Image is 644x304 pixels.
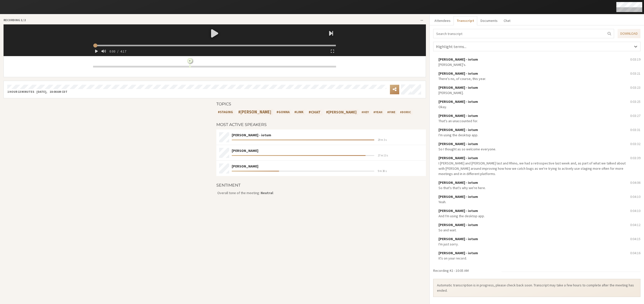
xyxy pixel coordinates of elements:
span: [PERSON_NAME] - iotum [438,71,478,76]
button: Chat [501,16,513,25]
span: [PERSON_NAME] - iotum [438,127,478,132]
div: 0:03:39 [630,155,640,161]
span: So and wait. [438,228,457,232]
span: Neutral [261,191,273,195]
span: [PERSON_NAME] - iotum [438,180,478,185]
span: [PERSON_NAME] - iotum [438,142,478,146]
span: And I'm using the desktop app. [438,214,485,218]
span: [PERSON_NAME]. [438,91,464,95]
span: I'm using the desktop app. [438,133,478,137]
div: 1 hour 13 minutes [7,90,34,94]
span: [PERSON_NAME]'s. [438,62,466,67]
h4: Sentiment [216,183,426,188]
span: Automatic transcription is in progress, please check back soon. Transcript may take a few hours t... [437,283,637,293]
span: 3 [384,138,385,142]
div: 10:00 AM CDT [50,90,67,94]
div: 0:04:12 [630,222,640,228]
button: Transcript [454,16,477,25]
div: #link [293,109,305,115]
span: I [PERSON_NAME] and [PERSON_NAME] last and Rhino, we had a retrospective last week and, as part o... [438,161,626,176]
div: 0:03:19 [630,57,640,62]
span: [PERSON_NAME] - iotum [438,223,478,227]
button: Open menu [418,16,426,24]
span: [PERSON_NAME] - iotum [438,208,478,213]
span: 27 [378,154,380,157]
span: [PERSON_NAME] - iotum [438,85,478,90]
div: 0:04:10 [630,194,640,199]
button: Open menu [390,85,399,94]
span: It's on your record. [438,256,467,260]
p: Overall tone of the meeting: [217,190,426,196]
div: #doric [399,110,413,115]
span: 38 [382,169,385,173]
div: [PERSON_NAME] [232,164,423,169]
h4: Most active speakers [216,122,426,127]
div: 0:03:32 [630,141,640,147]
span: Okay. [438,105,447,109]
time: 0:00 [108,48,117,55]
span: [PERSON_NAME] - iotum [438,156,478,160]
div: 0:03:23 [630,85,640,90]
span: m s [378,138,423,142]
div: #gonna [275,110,291,115]
div: #staging [216,110,234,115]
div: 0:04:16 [630,250,640,256]
span: [PERSON_NAME] - iotum [438,237,478,241]
span: [PERSON_NAME] - iotum [438,113,478,118]
div: #[PERSON_NAME] [324,109,358,115]
span: That's an unaccounted for. [438,119,478,123]
span: [PERSON_NAME] - iotum [438,251,478,255]
span: I'm just sorry. [438,242,459,246]
div: [PERSON_NAME] - iotum [232,133,423,138]
span: There's no, of course, this year. [438,76,486,81]
div: [PERSON_NAME] [232,148,423,153]
span: [PERSON_NAME] - iotum [438,194,478,199]
div: #hey [360,110,370,115]
div: 0:04:15 [630,236,640,242]
span: 13 [384,154,386,157]
text: + [189,58,191,63]
div: Recording 1 / 2 [2,18,416,22]
div: 0:03:25 [630,99,640,104]
span: [PERSON_NAME] - iotum [438,99,478,104]
div: 0:03:31 [630,127,640,133]
div: 0:03:21 [630,71,640,76]
span: m s [378,169,423,173]
button: Documents [477,16,500,25]
input: Search transcript [433,29,614,38]
div: #[PERSON_NAME] [236,109,273,115]
div: 0:03:27 [630,113,640,118]
div: Recording #2 - 10:05 AM [431,268,502,279]
span: m s [378,153,423,158]
div: [DATE] , [36,90,47,94]
span: 9 [378,169,379,173]
span: So that's that's why we're here. [438,186,486,190]
span: Yeah. [438,200,446,204]
div: 0:04:10 [630,208,640,213]
span: 29 [378,138,380,142]
div: #chat [307,109,323,115]
h4: Topics [216,102,426,106]
span: So I thought as so welcome everyone. [438,147,496,151]
span: / [117,48,118,55]
div: #yeah [372,110,384,114]
div: #fine [386,110,397,115]
span: [PERSON_NAME] - iotum [438,57,478,62]
a: Download [618,29,640,38]
button: Attendees [431,16,454,25]
div: 0:04:06 [630,180,640,185]
time: 4:17 [118,48,128,55]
